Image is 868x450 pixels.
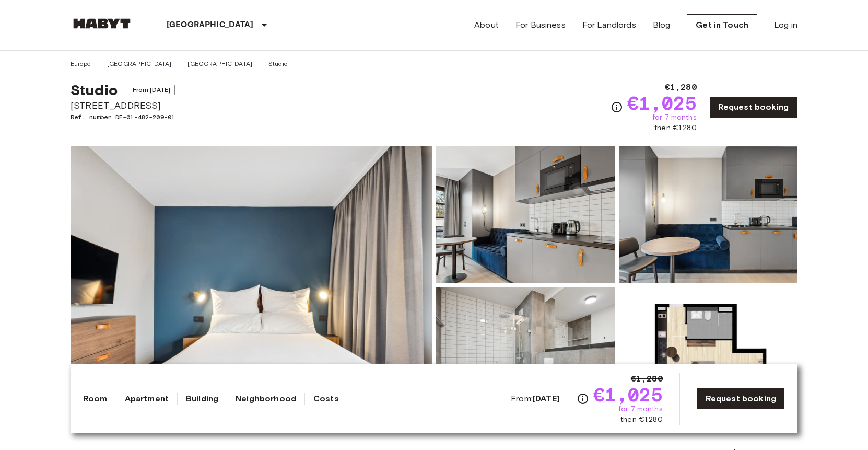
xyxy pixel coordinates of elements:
span: then €1,280 [654,123,697,133]
a: For Landlords [582,19,636,31]
img: Picture of unit DE-01-482-209-01 [619,287,797,424]
span: then €1,280 [620,414,663,425]
a: Costs [313,393,339,405]
span: From [DATE] [128,85,175,95]
span: From: [511,393,559,405]
a: [GEOGRAPHIC_DATA] [107,59,172,68]
span: Studio [71,81,118,99]
a: Blog [653,19,671,31]
span: €1,280 [631,373,663,385]
a: Request booking [709,96,797,118]
span: for 7 months [618,404,663,414]
a: Studio [268,59,287,68]
a: Apartment [125,393,169,405]
img: Habyt [71,18,133,29]
a: Request booking [697,388,785,410]
b: [DATE] [533,394,559,403]
a: Neighborhood [236,393,296,405]
span: [STREET_ADDRESS] [71,99,175,112]
a: Log in [774,19,797,31]
a: Room [83,393,108,405]
a: Building [186,393,218,405]
span: €1,025 [593,385,663,404]
img: Marketing picture of unit DE-01-482-209-01 [71,146,432,424]
svg: Check cost overview for full price breakdown. Please note that discounts apply to new joiners onl... [577,393,589,405]
span: for 7 months [652,112,697,123]
span: Ref. number DE-01-482-209-01 [71,112,175,122]
img: Picture of unit DE-01-482-209-01 [436,146,615,283]
a: [GEOGRAPHIC_DATA] [187,59,252,68]
a: For Business [515,19,566,31]
span: €1,280 [665,81,697,94]
span: €1,025 [627,94,697,112]
a: Get in Touch [687,14,757,36]
img: Picture of unit DE-01-482-209-01 [619,146,797,283]
a: Europe [71,59,91,68]
a: About [474,19,499,31]
svg: Check cost overview for full price breakdown. Please note that discounts apply to new joiners onl... [611,101,623,113]
img: Picture of unit DE-01-482-209-01 [436,287,615,424]
p: [GEOGRAPHIC_DATA] [167,19,254,31]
